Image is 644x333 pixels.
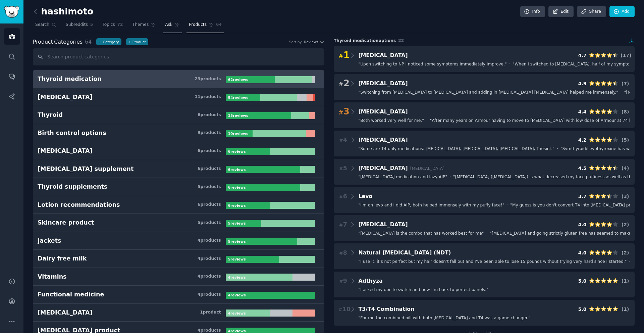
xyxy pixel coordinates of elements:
span: " I use it, it’s not perfect but my hair doesn’t fall out and I’ve been able to lose 15 pounds wi... [359,259,627,265]
b: 6 review s [228,168,246,172]
span: + [128,40,131,44]
span: " Some are T4-only medications: [MEDICAL_DATA], [MEDICAL_DATA], [MEDICAL_DATA], Triosint. " [359,146,554,152]
a: Dairy free milk4products5reviews [33,250,324,268]
span: 6 [339,192,347,201]
div: ( 1 ) [621,306,630,313]
span: # [338,307,342,312]
div: 4.9 [578,80,587,87]
span: · [509,61,511,67]
b: 6 review s [228,185,246,189]
b: 6 review s [228,149,246,153]
div: Sort by [289,40,302,44]
a: Lotion recommendations6products6reviews [33,196,324,214]
div: ( 2 ) [621,249,630,256]
div: 4 product s [198,256,221,262]
span: [MEDICAL_DATA] [359,52,408,58]
div: ( 4 ) [621,165,630,172]
span: # [338,81,343,88]
b: 5 review s [228,221,246,225]
div: Skincare product [38,219,94,227]
span: · [506,202,508,208]
b: 4 review s [228,275,246,279]
div: Thyroid medication [38,75,102,83]
div: ( 3 ) [621,193,630,200]
div: 4 product s [198,292,221,298]
span: " [MEDICAL_DATA] is the combo that has worked best for me " [359,231,484,237]
span: # [339,194,343,199]
span: · [426,118,428,124]
a: [MEDICAL_DATA]6products6reviews [33,142,324,160]
span: # [339,222,343,228]
div: Jackets [38,237,61,245]
span: 3 [338,106,350,117]
a: Birth control options9products10reviews [33,124,324,142]
a: [MEDICAL_DATA]1product4reviews [33,304,324,322]
span: [MEDICAL_DATA] [359,80,408,87]
span: # [339,166,343,171]
a: Skincare product5products5reviews [33,214,324,232]
span: 8 [339,249,347,257]
div: Vitamins [38,273,67,281]
span: 64 [85,39,92,45]
b: 4 review s [228,329,246,333]
div: Thyroid medication options [334,38,635,44]
span: · [486,231,487,237]
img: GummySearch logo [4,6,19,18]
span: # [339,279,343,284]
div: [MEDICAL_DATA] supplement [38,165,133,173]
div: 6 product s [198,148,221,154]
span: # [339,250,343,256]
a: Products64 [186,19,224,33]
div: 23 product s [195,76,221,82]
span: 7 [339,221,347,229]
a: Ask [163,19,182,33]
h2: hashimoto [33,6,93,17]
a: Jackets4products5reviews [33,232,324,250]
div: 5.0 [578,278,587,285]
a: [MEDICAL_DATA] supplement6products6reviews [33,160,324,178]
div: 5 product s [198,184,221,190]
a: Add [609,6,635,17]
b: 5 review s [228,239,246,243]
a: Thyroid medication23products62reviews [33,70,324,88]
div: ( 7 ) [621,80,630,87]
span: 5 [90,22,93,28]
span: " [MEDICAL_DATA] medication and lazy AIP " [359,174,447,180]
span: " Switching from [MEDICAL_DATA] to [MEDICAL_DATA] and adding in [MEDICAL_DATA] [MEDICAL_DATA] hel... [359,90,618,96]
span: [MEDICAL_DATA] [410,166,444,171]
span: Natural [MEDICAL_DATA] (NDT) [359,249,451,256]
div: 4 product s [198,274,221,280]
div: Thyroid [38,111,63,119]
a: Themes [130,19,158,33]
span: # [339,138,343,143]
a: Share [577,6,606,17]
div: 9 product s [198,130,221,136]
a: Topics72 [100,19,125,33]
span: Reviews [304,40,319,44]
span: 9 [339,277,347,285]
a: [MEDICAL_DATA]11products54reviews [33,88,324,106]
span: [MEDICAL_DATA] [359,221,408,228]
a: +Product [126,38,148,45]
div: 3.7 [578,193,587,200]
b: 4 review s [228,311,246,315]
span: · [621,90,622,96]
span: Topics [102,22,115,28]
span: " I'm on levo and I did AIP, both helped immensely with my puffy face! " [359,202,504,208]
div: Dairy free milk [38,254,87,263]
div: 5.0 [578,306,587,313]
div: ( 5 ) [621,137,630,144]
div: [MEDICAL_DATA] [38,93,93,101]
div: 1 product [200,310,221,316]
div: ( 2 ) [621,221,630,228]
span: + [99,40,102,44]
span: Products [189,22,207,28]
span: 1 [338,50,350,61]
span: Categories [33,38,83,46]
span: # [338,53,343,59]
span: Levo [359,193,373,199]
span: 72 [117,22,123,28]
a: Info [520,6,545,17]
div: 6 product s [198,166,221,172]
a: Thyroid6products15reviews [33,106,324,124]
